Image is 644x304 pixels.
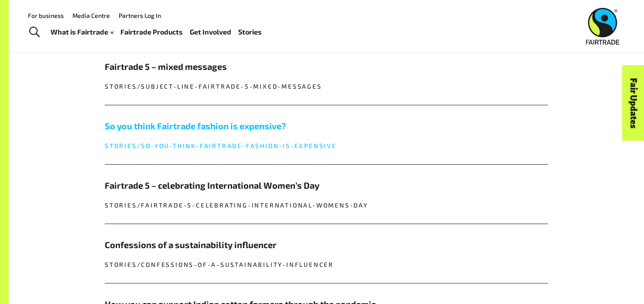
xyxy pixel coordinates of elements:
a: Toggle Search [24,21,45,43]
a: Get Involved [190,26,231,38]
p: stories/fairtrade-5-celebrating-international-womens-day [105,200,548,210]
a: Fairtrade 5 – mixed messages stories/subject-line-fairtrade-5-mixed-messages [105,46,548,105]
p: stories/so-you-think-fairtrade-fashion-is-expensive [105,141,548,150]
h5: Confessions of a sustainability influencer [105,238,548,251]
a: Stories [238,26,262,38]
h5: Fairtrade 5 – mixed messages [105,60,548,73]
p: stories/confessions-of-a-sustainability-influencer [105,260,548,269]
h5: So you think Fairtrade fashion is expensive? [105,119,548,132]
a: Fairtrade Products [120,26,183,38]
a: Partners Log In [119,12,161,19]
img: Fairtrade Australia New Zealand logo [586,8,620,45]
a: Fairtrade 5 – celebrating International Women’s Day stories/fairtrade-5-celebrating-international... [105,165,548,224]
a: So you think Fairtrade fashion is expensive? stories/so-you-think-fairtrade-fashion-is-expensive [105,105,548,164]
a: What is Fairtrade [51,26,113,38]
a: Confessions of a sustainability influencer stories/confessions-of-a-sustainability-influencer [105,224,548,283]
a: For business [28,12,64,19]
h5: Fairtrade 5 – celebrating International Women’s Day [105,179,548,192]
a: Media Centre [72,12,110,19]
p: stories/subject-line-fairtrade-5-mixed-messages [105,82,548,91]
